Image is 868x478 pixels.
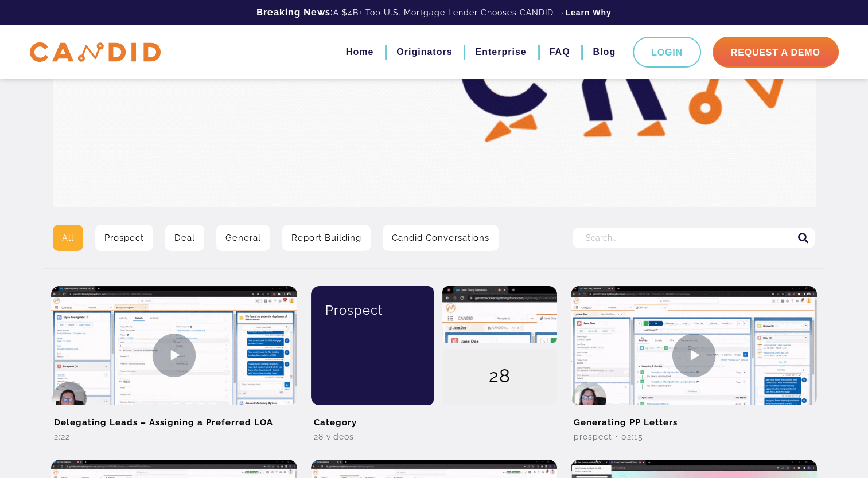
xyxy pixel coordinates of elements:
a: Blog [593,42,616,62]
a: Prospect [95,225,153,251]
a: Login [633,37,701,68]
h2: Delegating Leads – Assigning a Preferred LOA [51,405,297,431]
div: 28 Videos [311,431,557,442]
a: Learn Why [565,7,612,18]
a: Originators [396,42,452,62]
a: General [216,225,270,251]
div: Prospect • 02:15 [571,431,817,442]
h2: Category [311,405,557,431]
a: Request A Demo [713,37,839,68]
a: Report Building [282,225,371,251]
a: FAQ [550,42,570,62]
img: Delegating Leads – Assigning a Preferred LOA Video [51,286,297,424]
b: Breaking News: [256,7,333,18]
div: 2:22 [51,431,297,442]
a: Candid Conversations [383,225,499,251]
img: CANDID APP [30,42,161,62]
a: Deal [165,225,204,251]
img: Generating PP Letters Video [571,286,817,424]
div: 28 [442,349,557,406]
a: All [53,225,83,251]
h2: Generating PP Letters [571,405,817,431]
a: Enterprise [475,42,526,62]
a: Home [346,42,373,62]
div: Prospect [320,286,426,334]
